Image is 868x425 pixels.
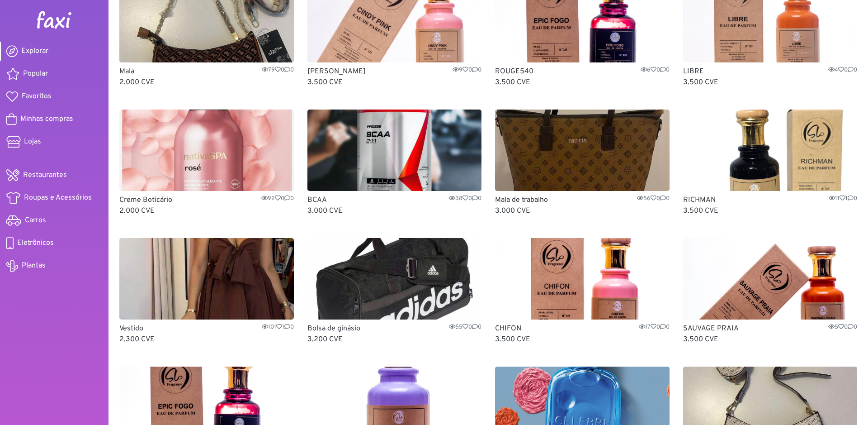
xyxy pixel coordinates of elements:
img: Bolsa de ginásio [307,238,482,320]
p: [PERSON_NAME] [307,66,482,77]
span: 17 0 0 [639,323,670,332]
span: Explorar [21,46,48,57]
a: Bolsa de ginásio Bolsa de ginásio5500 3.200 CVE [307,238,482,345]
p: 3.500 CVE [495,77,670,88]
a: RICHMAN RICHMAN1110 3.500 CVE [683,110,858,216]
a: CHIFON CHIFON1700 3.500 CVE [495,238,670,345]
p: RICHMAN [683,195,858,205]
span: 11 1 0 [829,195,857,203]
img: CHIFON [495,238,670,320]
a: Creme Boticário Creme Boticário9200 2.000 CVE [119,110,294,216]
span: Popular [23,68,48,79]
p: CHIFON [495,323,670,334]
p: Creme Boticário [119,195,294,205]
p: Vestido [119,323,294,334]
img: Creme Boticário [119,110,294,191]
span: Lojas [24,136,41,147]
span: 9 0 0 [453,66,481,75]
span: Plantas [22,260,46,271]
span: Favoritos [22,91,52,102]
p: Bolsa de ginásio [307,323,482,334]
span: 92 0 0 [261,195,294,203]
p: 3.500 CVE [683,77,858,88]
p: 3.500 CVE [307,77,482,88]
span: 55 0 0 [449,323,481,332]
span: Minhas compras [20,114,73,124]
p: 3.200 CVE [307,334,482,345]
span: 101 1 0 [262,323,294,332]
p: 3.500 CVE [683,205,858,216]
a: SAUVAGE PRAIA SAUVAGE PRAIA500 3.500 CVE [683,238,858,345]
span: 38 0 0 [449,195,481,203]
p: 2.000 CVE [119,77,294,88]
p: Mala [119,66,294,77]
span: Carros [25,215,46,226]
span: 6 0 0 [641,66,670,75]
p: 3.000 CVE [307,205,482,216]
p: 3.500 CVE [683,334,858,345]
p: 2.300 CVE [119,334,294,345]
p: ROUGE540 [495,66,670,77]
span: Restaurantes [23,170,67,181]
span: 4 0 0 [828,66,857,75]
p: Mala de trabalho [495,195,670,205]
p: BCAA [307,195,482,205]
p: 3.500 CVE [495,334,670,345]
img: BCAA [307,110,482,191]
span: 5 0 0 [828,323,857,332]
p: LIBRE [683,66,858,77]
a: BCAA BCAA3800 3.000 CVE [307,110,482,216]
a: Mala de trabalho Mala de trabalho5600 3.000 CVE [495,110,670,216]
a: Vestido Vestido10110 2.300 CVE [119,238,294,345]
img: RICHMAN [683,110,858,191]
span: 79 0 0 [262,66,294,75]
span: Eletrônicos [17,238,54,248]
span: Roupas e Acessórios [24,192,92,203]
span: 56 0 0 [637,195,670,203]
p: 2.000 CVE [119,205,294,216]
p: SAUVAGE PRAIA [683,323,858,334]
img: Vestido [119,238,294,320]
img: SAUVAGE PRAIA [683,238,858,320]
img: Mala de trabalho [495,110,670,191]
p: 3.000 CVE [495,205,670,216]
